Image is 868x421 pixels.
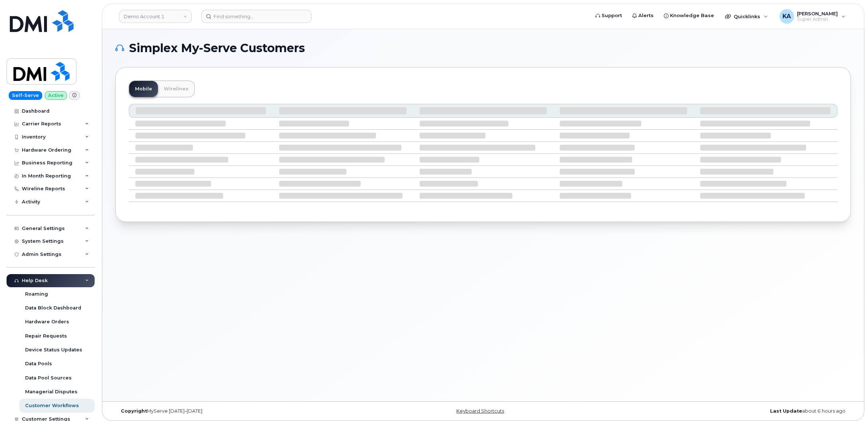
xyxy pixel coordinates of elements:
a: Mobile [129,81,158,97]
strong: Last Update [770,408,802,414]
a: Keyboard Shortcuts [456,408,504,414]
a: Wirelines [158,81,194,97]
div: MyServe [DATE]–[DATE] [115,408,361,414]
strong: Copyright [121,408,147,414]
span: Simplex My-Serve Customers [129,43,305,54]
div: about 6 hours ago [606,408,851,414]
